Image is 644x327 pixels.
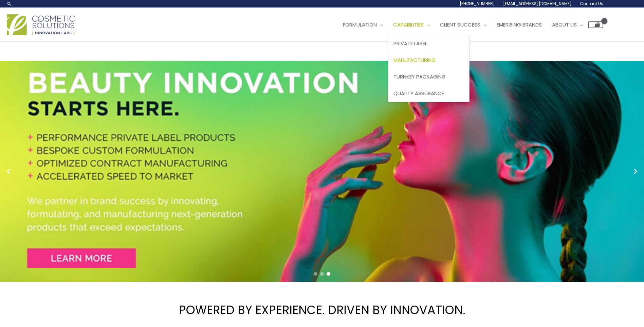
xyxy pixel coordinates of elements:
[393,90,444,97] span: Quality Assurance
[388,68,469,85] a: Turnkey Packaging
[7,14,75,35] img: Cosmetic Solutions Logo
[393,40,427,47] span: Private Label
[338,15,388,35] a: Formulation
[630,166,641,176] button: Next slide
[320,272,324,276] span: Go to slide 2
[343,21,377,28] span: Formulation
[588,21,603,28] a: View Shopping Cart, empty
[440,21,480,28] span: Client Success
[388,15,435,35] a: Capabilities
[492,15,547,35] a: Emerging Brands
[7,1,12,6] a: Search icon link
[580,1,603,6] span: Contact Us
[388,52,469,69] a: Manufacturing
[327,272,330,276] span: Go to slide 3
[552,21,577,28] span: About Us
[388,85,469,102] a: Quality Assurance
[393,56,436,64] span: Manufacturing
[393,21,424,28] span: Capabilities
[435,15,492,35] a: Client Success
[497,21,542,28] span: Emerging Brands
[314,272,317,276] span: Go to slide 1
[388,35,469,52] a: Private Label
[3,166,14,176] button: Previous slide
[547,15,588,35] a: About Us
[393,73,446,80] span: Turnkey Packaging
[503,1,572,6] span: [EMAIL_ADDRESS][DOMAIN_NAME]
[333,15,603,35] nav: Site Navigation
[460,1,495,6] span: [PHONE_NUMBER]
